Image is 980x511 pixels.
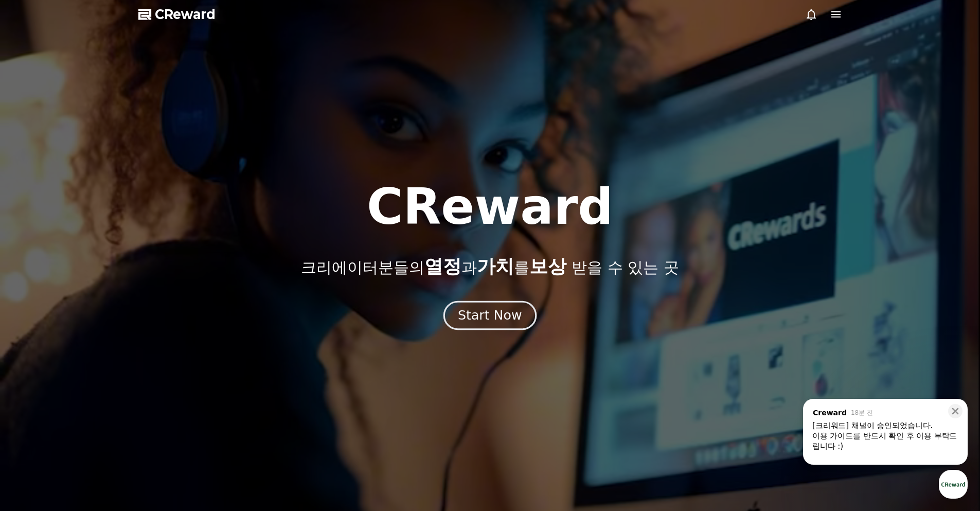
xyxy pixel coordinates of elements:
[133,326,198,352] a: 설정
[32,342,39,350] span: 홈
[443,301,537,330] button: Start Now
[424,256,461,277] span: 열정
[3,326,68,352] a: 홈
[94,342,106,350] span: 대화
[138,6,216,23] a: CReward
[68,326,133,352] a: 대화
[529,256,566,277] span: 보상
[477,256,514,277] span: 가치
[301,256,679,277] p: 크리에이터분들의 과 를 받을 수 있는 곳
[458,307,522,324] div: Start Now
[159,342,171,350] span: 설정
[446,312,534,322] a: Start Now
[367,182,613,232] h1: CReward
[155,6,216,23] span: CReward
